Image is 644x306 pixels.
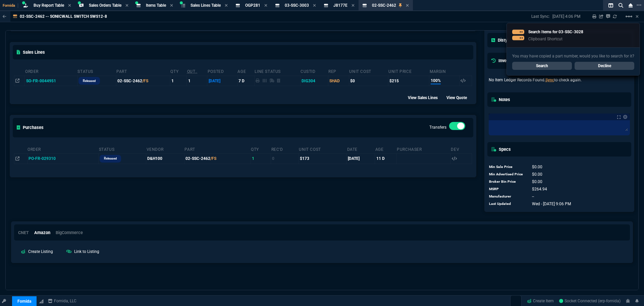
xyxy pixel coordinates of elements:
div: $0 [350,78,387,84]
th: Posted [207,66,237,76]
p: You may have copied a part number, would you like to search for it? [512,53,634,59]
th: Dev [450,144,472,154]
a: Create Listing [15,247,58,256]
span: PO-FR-029310 [29,156,56,161]
nx-icon: Close Tab [313,3,316,8]
h5: Inventory [491,57,516,64]
span: 0 [532,172,542,177]
th: Age [375,144,396,154]
th: QTY [170,66,186,76]
td: 02-SSC-2462 [184,154,251,164]
td: Last Updated [489,200,526,208]
span: Buy Report Table [34,3,64,8]
nx-icon: Search [616,1,626,9]
p: Clipboard Shortcut [528,36,583,42]
h6: Amazon [34,230,50,235]
abbr: Outstanding (To Ship) [187,69,198,74]
nx-icon: Close Tab [352,3,355,8]
span: 03-SSC-3003 [285,3,309,8]
span: 100% [431,78,441,84]
td: SO-FR-0044951 [25,76,77,86]
span: Socket Connected (erp-fornida) [559,299,621,303]
p: No Item Ledger Records Found. to check again. [489,77,630,83]
td: DIG304 [300,76,328,86]
td: 02-SSC-2462 [116,76,170,86]
td: 7 D [237,76,254,86]
p: [DATE] 4:06 PM [552,14,580,19]
p: Released [83,78,96,84]
td: D&H100 [146,154,184,164]
th: Vendor [146,144,184,154]
span: 264.94 [532,187,547,191]
a: 53VSkp2KGrQU0AgJAADV [559,298,621,304]
nx-icon: Open In Opposite Panel [15,156,19,161]
nx-fornida-value: PO-FR-029310 [29,156,97,162]
span: 1758747976814 [532,202,571,206]
span: /FS [210,156,216,161]
th: Status [77,66,116,76]
mat-icon: Example home icon [625,12,633,20]
p: Released [104,156,117,161]
th: Rep [328,66,349,76]
th: Purchaser [396,144,450,154]
tr: undefined [489,193,572,200]
p: Search Items for 03-SSC-3028 [528,29,583,35]
td: 0 [271,154,299,164]
td: Manufacturer [489,193,526,200]
nx-icon: Back to Table [3,14,6,19]
td: 1 [187,76,207,86]
span: 0 [532,179,542,184]
p: Last Sync: [531,14,552,19]
th: age [237,66,254,76]
span: -- [532,194,534,199]
th: Unit Price [388,66,429,76]
span: J8177E [333,3,347,8]
th: Margin [429,66,460,76]
h5: Notes [491,96,510,103]
th: Line Status [254,66,300,76]
a: Hide Workbench [636,14,639,19]
th: Date [347,144,375,154]
nx-icon: Close Tab [68,3,71,8]
h6: CNET [18,230,29,235]
th: Unit Cost [349,66,388,76]
td: MSRP [489,185,526,193]
tr: undefined [489,185,572,193]
span: /FS [142,79,148,83]
td: 1 [170,76,186,86]
label: Transfers [429,125,446,130]
a: Decline [575,62,634,70]
td: 11 D [375,154,396,164]
a: msbcCompanyName [46,298,78,304]
nx-icon: Close Tab [125,3,128,8]
th: CustId [300,66,328,76]
td: SHAD [328,76,349,86]
h6: BigCommerce [56,230,83,235]
nx-icon: Close Workbench [626,1,635,9]
span: Sales Lines Table [191,3,221,8]
th: Status [99,144,146,154]
tr: undefined [489,200,572,208]
th: Rec'd [271,144,299,154]
td: $215 [388,76,429,86]
tr: undefined [489,171,572,178]
th: Unit Cost [299,144,346,154]
td: Min Sale Price [489,163,526,171]
td: Broker Bin Price [489,178,526,185]
span: Items Table [146,3,166,8]
th: Part [184,144,251,154]
th: Part [116,66,170,76]
nx-icon: Close Tab [406,3,409,8]
span: Sales Orders Table [89,3,121,8]
td: Min Advertised Price [489,171,526,178]
nx-icon: Open In Opposite Panel [15,79,19,83]
span: Fornida [3,3,18,8]
a: Link to Listing [61,247,105,256]
tr: undefined [489,163,572,171]
h5: Purchases [17,124,44,131]
td: [DATE] [207,76,237,86]
h5: Sales Lines [17,49,45,55]
nx-icon: Close Tab [264,3,267,8]
div: View Quote [446,94,473,101]
div: View Sales Lines [408,94,444,101]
